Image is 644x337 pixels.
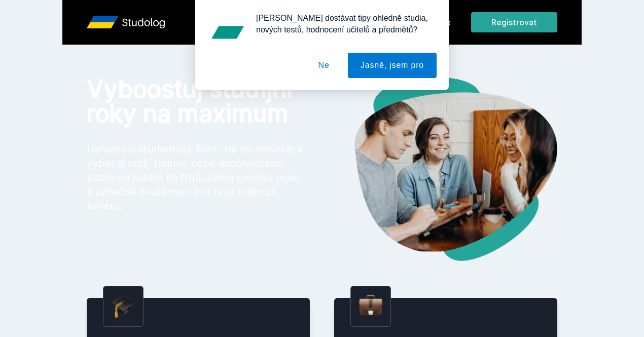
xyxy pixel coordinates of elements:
[112,294,135,318] img: graduation-cap.png
[306,53,342,78] button: Ne
[207,12,248,53] img: notification icon
[248,12,437,35] div: [PERSON_NAME] dostávat tipy ohledně studia, nových testů, hodnocení učitelů a předmětů?
[87,77,306,126] h1: Vyboostuj studijní roky na maximum
[359,292,382,318] img: briefcase.png
[87,142,306,213] p: Usnadni si studentský život. Na nic nečekej a vyber si stáž, trainee nebo absolvestkou pozici od ...
[348,53,437,78] button: Jasně, jsem pro
[322,77,557,261] img: hero.png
